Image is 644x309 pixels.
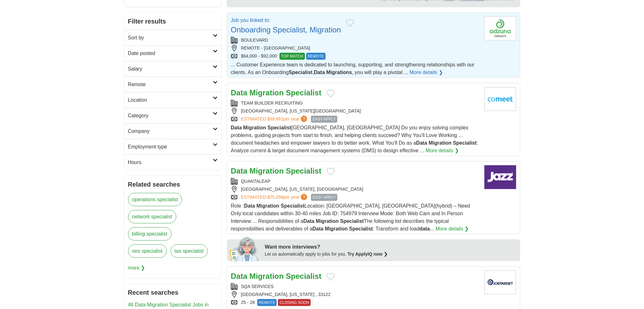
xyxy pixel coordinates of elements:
h2: Filter results [124,13,221,30]
span: $99,661 [267,116,283,121]
a: Sort by [124,30,221,45]
strong: Data [313,226,324,231]
button: Add to favorite jobs [327,273,335,281]
a: Data Migration Specialist [231,167,322,175]
strong: Data [231,272,247,280]
a: Date posted [124,45,221,61]
img: Company logo [485,271,516,294]
h2: Recent searches [128,288,218,297]
a: billing specialist [128,227,172,241]
h2: Sort by [128,34,213,42]
h2: Hours [128,159,213,166]
strong: Migration [325,226,348,231]
strong: Specialist [286,167,322,175]
a: More details ❯ [436,225,469,233]
span: EASY APPLY [311,116,337,123]
div: [GEOGRAPHIC_DATA], [US_STATE][GEOGRAPHIC_DATA] [231,108,479,114]
a: Try ApplyIQ now ❯ [348,251,388,257]
a: Salary [124,61,221,77]
strong: Data [416,140,427,146]
strong: data [420,226,430,231]
img: Company logo [485,17,516,40]
span: more ❯ [128,262,145,274]
strong: Data [231,88,247,97]
strong: Migration [243,125,266,130]
strong: Specialist [340,218,364,224]
h2: Category [128,112,213,120]
div: [GEOGRAPHIC_DATA], [US_STATE], [GEOGRAPHIC_DATA] [231,186,479,193]
h2: Related searches [128,180,218,189]
div: Want more interviews? [265,243,517,251]
strong: Specialist [286,88,322,97]
span: [GEOGRAPHIC_DATA], [GEOGRAPHIC_DATA] Do you enjoy solving complex problems, guiding projects from... [231,125,478,153]
strong: Specialist [281,203,305,209]
strong: Data [303,218,315,224]
div: BOULEVARD [231,37,479,44]
div: [GEOGRAPHIC_DATA], [US_STATE] , 33122 [231,291,479,298]
button: Add to favorite jobs [346,19,354,27]
a: tax specialist [171,244,208,258]
a: Employment type [124,139,221,154]
strong: Data [231,167,247,175]
div: $64,000 - $92,000 [231,53,479,60]
strong: Specialist [453,140,477,146]
img: apply-iq-scientist.png [229,236,260,261]
a: More details ❯ [426,147,459,154]
div: 25 - 28 [231,299,479,306]
button: Add to favorite jobs [327,168,335,175]
strong: Specialist [286,272,322,280]
h2: Location [128,96,213,104]
img: Company logo [485,87,516,111]
div: Let us automatically apply to jobs for you. [265,251,517,257]
strong: Migration [249,167,284,175]
p: Job you linked to: [231,17,341,24]
a: Location [124,92,221,108]
span: ? [301,116,307,122]
h2: Employment type [128,143,213,151]
strong: Migration [249,272,284,280]
span: REMOTE [257,299,277,306]
strong: Data [231,125,242,130]
span: CLOSING SOON [278,299,311,306]
a: More details ❯ [410,69,443,76]
h2: Date posted [128,50,213,57]
div: SQA SERVICES [231,283,479,290]
a: Remote [124,77,221,92]
a: ESTIMATED:$99,661per year? [241,116,309,123]
strong: Specialist [268,125,291,130]
a: network specialist [128,210,176,223]
a: Data Migration Specialist [231,88,322,97]
strong: Migrations [326,70,352,75]
strong: Migration [429,140,451,146]
img: Company logo [485,165,516,189]
a: operations specialist [128,193,182,206]
a: Hours [124,154,221,170]
a: Category [124,108,221,123]
span: ... Customer Experience team is dedicated to launching, supporting, and strengthening relationshi... [231,62,475,75]
h2: Company [128,127,213,135]
span: Role : Location: [GEOGRAPHIC_DATA], [GEOGRAPHIC_DATA](hybrid) – Need Only local candidates within... [231,203,471,231]
a: Onboarding Specialist, Migration [231,25,341,34]
strong: Migration [316,218,339,224]
a: Company [124,123,221,139]
strong: Data [244,203,255,209]
h2: Remote [128,81,213,88]
button: Add to favorite jobs [327,90,335,97]
a: seo specialist [128,244,167,258]
span: ? [301,194,307,200]
strong: Data [314,70,325,75]
strong: Migration [256,203,279,209]
a: ESTIMATED:$75,058per year? [241,194,309,201]
span: $75,058 [267,195,283,200]
div: QUANTALEAP [231,178,479,185]
h2: Salary [128,65,213,73]
span: REMOTE [306,53,326,60]
span: TOP MATCH [280,53,305,60]
span: EASY APPLY [311,194,337,201]
div: REMOTE - [GEOGRAPHIC_DATA] [231,45,479,52]
strong: Specialist [289,70,313,75]
a: Data Migration Specialist [231,272,322,280]
strong: Specialist [349,226,373,231]
div: TEAM BUILDER RECRUITING [231,100,479,106]
strong: Migration [249,88,284,97]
